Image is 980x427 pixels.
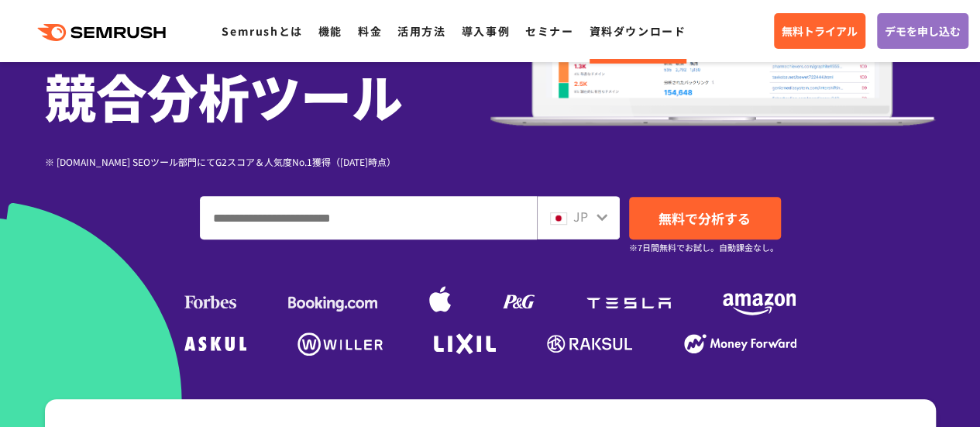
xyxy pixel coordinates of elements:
[573,207,588,226] span: JP
[658,208,751,228] span: 無料で分析する
[201,197,536,239] input: ドメイン、キーワードまたはURLを入力してください
[774,13,865,49] a: 無料トライアル
[462,23,510,39] a: 導入事例
[358,23,382,39] a: 料金
[629,197,781,239] a: 無料で分析する
[222,23,302,39] a: Semrushとは
[525,23,573,39] a: セミナー
[782,22,858,40] span: 無料トライアル
[397,23,445,39] a: 活用方法
[877,13,968,49] a: デモを申し込む
[629,240,779,255] small: ※7日間無料でお試し。自動課金なし。
[885,22,961,40] span: デモを申し込む
[589,23,686,39] a: 資料ダウンロード
[318,23,342,39] a: 機能
[45,154,490,169] div: ※ [DOMAIN_NAME] SEOツール部門にてG2スコア＆人気度No.1獲得（[DATE]時点）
